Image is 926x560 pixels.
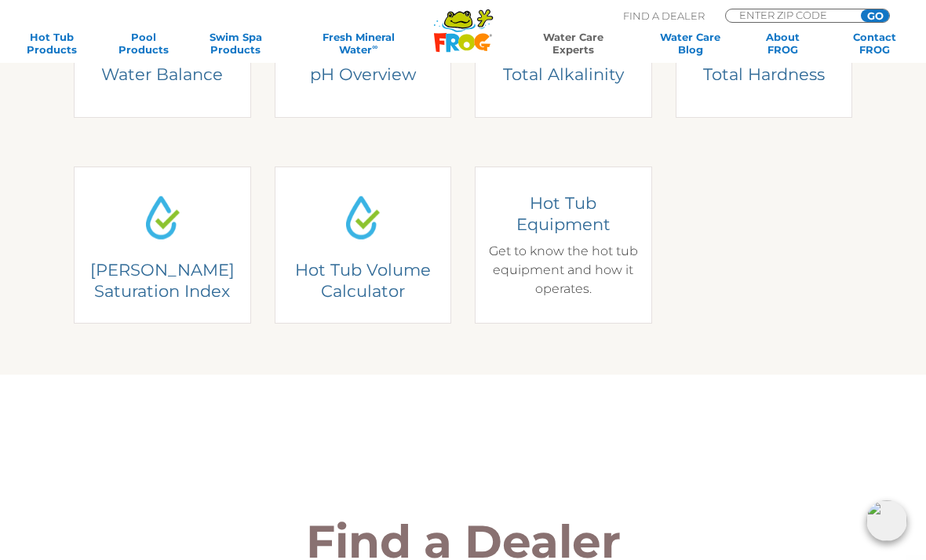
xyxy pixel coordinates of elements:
p: Find A Dealer [623,9,705,23]
h4: Water Balance [83,64,241,85]
a: Hot TubProducts [16,31,87,56]
a: PoolProducts [108,31,179,56]
a: Water Drop IconHot Tub EquipmentHot Tub EquipmentGet to know the hot tub equipment and how it ope... [475,167,652,324]
input: GO [861,9,889,22]
img: Water Drop Icon [334,188,392,247]
h4: Hot Tub Volume Calculator [293,259,433,302]
a: Water Drop IconHot Tub Volume CalculatorHot Tub Volume CalculatorFill out the form to calculate y... [275,167,452,324]
a: Water CareBlog [654,31,726,56]
h4: Total Alkalinity [484,64,642,85]
a: AboutFROG [747,31,818,56]
sup: ∞ [372,42,377,51]
a: Water CareExperts [512,31,634,56]
a: ContactFROG [839,31,910,56]
a: Swim SpaProducts [200,31,272,56]
a: Fresh MineralWater∞ [292,31,425,56]
img: Water Drop Icon [133,188,191,247]
img: openIcon [866,500,907,541]
h4: pH Overview [284,64,442,85]
h4: Total Hardness [685,64,843,85]
input: Zip Code Form [738,9,844,20]
a: Water Drop Icon[PERSON_NAME] Saturation Index[PERSON_NAME] Saturation IndexTest your water and fi... [74,167,251,324]
h4: [PERSON_NAME] Saturation Index [83,259,241,302]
